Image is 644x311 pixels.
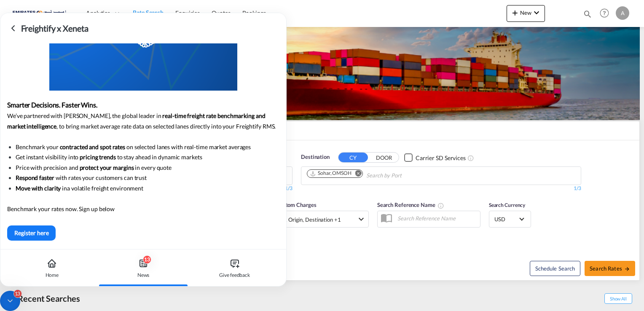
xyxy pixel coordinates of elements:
[530,261,580,276] button: Note: By default Schedule search will only considerorigin ports, destination ports and cut off da...
[590,265,630,272] span: Search Rates
[4,289,83,308] div: Recent Searches
[416,154,466,162] div: Carrier SD Services
[369,153,399,163] button: DOOR
[583,9,592,22] div: icon-magnify
[624,266,630,272] md-icon: icon-arrow-right
[86,9,110,17] span: Analytics
[310,170,353,177] div: Press delete to remove this chip.
[255,211,369,228] div: Freight Origin Destination Factory Stuffingicon-chevron-down
[510,9,542,16] span: New
[212,9,230,16] span: Quotes
[404,153,466,162] md-checkbox: Checkbox No Ink
[356,214,366,224] md-icon: icon-chevron-down
[437,202,444,209] md-icon: Your search will be saved by the below given name
[494,215,518,223] span: USD
[604,293,632,304] span: Show All
[494,213,526,225] md-select: Select Currency: $ USDUnited States Dollar
[175,9,200,16] span: Enquiries
[133,9,164,16] span: Rate Search
[597,6,612,20] span: Help
[301,185,581,192] div: 1/3
[616,6,629,20] div: A
[269,214,341,225] div: Freight Origin Destination Factory Stuffing
[306,167,450,182] md-chips-wrap: Chips container. Use arrow keys to select chips.
[467,155,474,161] md-icon: Unchecked: Search for CY (Container Yard) services for all selected carriers.Checked : Search for...
[489,202,526,208] span: Search Currency
[4,27,640,120] img: LCL+%26+FCL+BACKGROUND.png
[510,8,520,18] md-icon: icon-plus 400-fg
[393,212,480,225] input: Search Reference Name
[531,8,542,18] md-icon: icon-chevron-down
[310,170,352,177] div: Sohar, OMSOH
[366,169,446,182] input: Chips input.
[13,4,70,23] img: c67187802a5a11ec94275b5db69a26e6.png
[242,9,266,16] span: Bookings
[507,5,545,22] button: icon-plus 400-fgNewicon-chevron-down
[597,6,616,21] div: Help
[585,261,635,276] button: Search Ratesicon-arrow-right
[5,140,639,280] div: OriginDOOR CY Checkbox No InkUnchecked: Search for CY (Container Yard) services for all selected ...
[583,9,592,19] md-icon: icon-magnify
[338,153,368,162] button: CY
[350,170,362,178] button: Remove
[301,153,330,161] span: Destination
[377,201,444,208] span: Search Reference Name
